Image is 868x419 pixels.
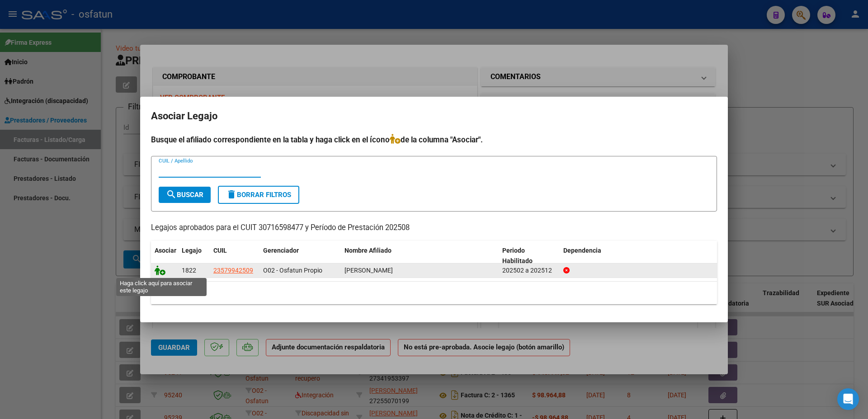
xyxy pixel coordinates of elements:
datatable-header-cell: Gerenciador [259,241,341,271]
datatable-header-cell: Periodo Habilitado [499,241,560,271]
span: Buscar [166,191,203,199]
h2: Asociar Legajo [151,108,717,125]
datatable-header-cell: Nombre Afiliado [341,241,499,271]
button: Buscar [159,187,211,203]
span: Dependencia [563,247,601,254]
datatable-header-cell: Dependencia [560,241,717,271]
button: Borrar Filtros [218,186,299,204]
span: GUEVARA SEGARRA EMILIANO [344,267,393,274]
div: Open Intercom Messenger [837,388,859,410]
span: Nombre Afiliado [344,247,392,254]
span: CUIL [213,247,227,254]
span: O02 - Osfatun Propio [263,267,322,274]
mat-icon: search [166,189,177,200]
span: Periodo Habilitado [502,247,533,264]
datatable-header-cell: CUIL [210,241,259,271]
datatable-header-cell: Legajo [178,241,210,271]
span: Asociar [155,247,176,254]
datatable-header-cell: Asociar [151,241,178,271]
span: 1822 [182,267,196,274]
span: Borrar Filtros [226,191,291,199]
div: 202502 a 202512 [502,265,556,276]
p: Legajos aprobados para el CUIT 30716598477 y Período de Prestación 202508 [151,222,717,234]
div: 1 registros [151,282,717,304]
h4: Busque el afiliado correspondiente en la tabla y haga click en el ícono de la columna "Asociar". [151,134,717,146]
span: 23579942509 [213,267,253,274]
mat-icon: delete [226,189,237,200]
span: Gerenciador [263,247,299,254]
span: Legajo [182,247,202,254]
